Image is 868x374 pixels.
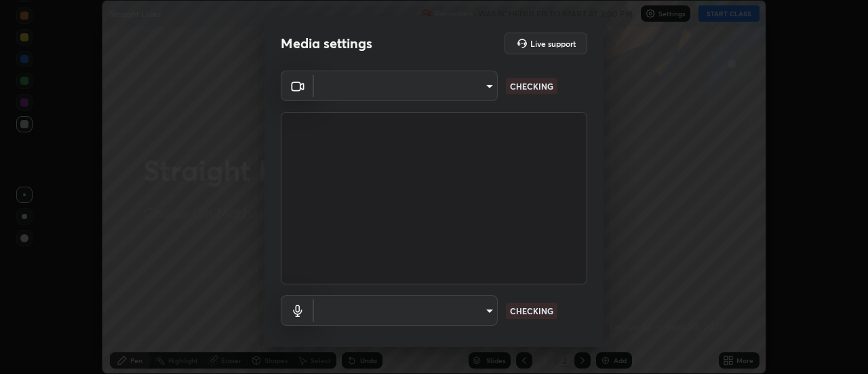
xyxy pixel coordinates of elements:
[530,39,576,48] h5: Live support
[281,35,372,52] h2: Media settings
[314,71,498,101] div: ​
[510,305,553,317] p: CHECKING
[510,80,553,92] p: CHECKING
[314,295,498,326] div: ​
